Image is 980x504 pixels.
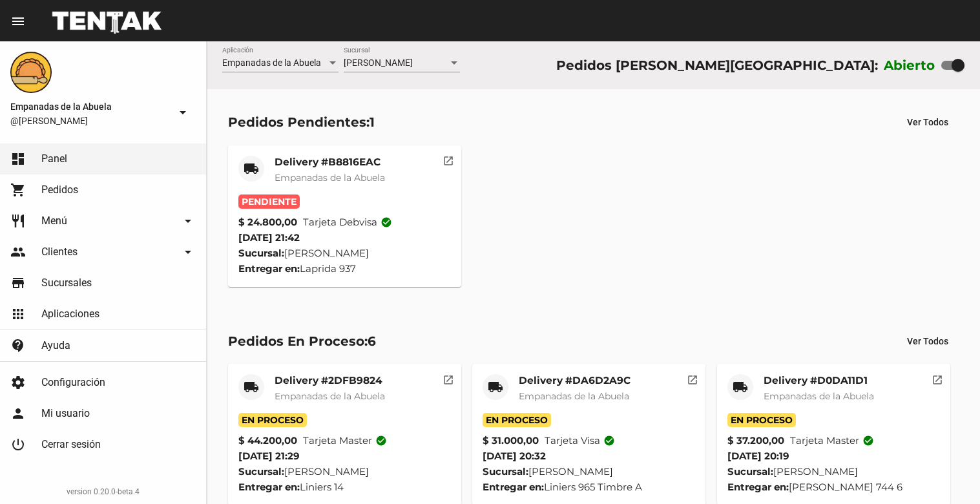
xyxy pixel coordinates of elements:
span: Empanadas de la Abuela [275,390,385,402]
strong: $ 24.800,00 [238,215,297,230]
mat-card-title: Delivery #B8816EAC [275,156,385,169]
span: @[PERSON_NAME] [10,114,170,127]
mat-icon: arrow_drop_down [175,105,191,120]
span: Cerrar sesión [41,438,101,451]
span: Pedidos [41,184,78,196]
strong: Sucursal: [483,465,528,478]
span: Ver Todos [907,336,948,346]
span: Empanadas de la Abuela [519,390,629,402]
mat-icon: restaurant [10,213,26,229]
span: [DATE] 20:32 [483,450,546,462]
mat-icon: power_settings_new [10,437,26,452]
mat-icon: shopping_cart [10,182,26,198]
span: Tarjeta master [790,433,874,448]
strong: Entregar en: [727,481,789,493]
span: Tarjeta debvisa [303,215,392,230]
mat-icon: local_shipping [733,379,748,395]
span: Tarjeta master [303,433,387,448]
span: [PERSON_NAME] [344,58,413,68]
mat-card-title: Delivery #DA6D2A9C [519,374,631,387]
span: Sucursales [41,277,92,289]
span: Empanadas de la Abuela [222,58,321,68]
mat-icon: check_circle [603,435,615,446]
mat-icon: person [10,406,26,421]
mat-icon: people [10,244,26,260]
span: Empanadas de la Abuela [275,172,385,184]
mat-icon: arrow_drop_down [180,244,196,260]
mat-card-title: Delivery #D0DA11D1 [764,374,874,387]
span: 6 [368,333,376,349]
mat-icon: open_in_new [443,372,454,384]
strong: Sucursal: [727,465,773,478]
span: Clientes [41,246,78,258]
span: [DATE] 21:42 [238,231,300,244]
mat-icon: menu [10,14,26,29]
mat-icon: local_shipping [244,161,259,176]
mat-icon: local_shipping [244,379,259,395]
mat-icon: open_in_new [443,153,454,165]
span: Pendiente [238,194,300,209]
span: Tarjeta visa [545,433,615,448]
div: Laprida 937 [238,261,451,277]
strong: Entregar en: [238,262,300,275]
mat-icon: apps [10,306,26,322]
label: Abierto [884,55,935,76]
mat-icon: check_circle [862,435,874,446]
span: Mi usuario [41,407,90,420]
strong: $ 44.200,00 [238,433,297,448]
mat-icon: check_circle [381,216,392,228]
strong: $ 31.000,00 [483,433,539,448]
div: Liniers 14 [238,479,451,495]
div: Pedidos [PERSON_NAME][GEOGRAPHIC_DATA]: [556,55,878,76]
mat-icon: local_shipping [488,379,503,395]
div: Liniers 965 Timbre A [483,479,695,495]
button: Ver Todos [897,330,959,353]
span: Ayuda [41,339,70,352]
button: Ver Todos [897,110,959,134]
span: [DATE] 21:29 [238,450,300,462]
mat-icon: open_in_new [687,372,698,384]
img: f0136945-ed32-4f7c-91e3-a375bc4bb2c5.png [10,52,52,93]
mat-icon: settings [10,375,26,390]
strong: Entregar en: [483,481,544,493]
span: En Proceso [238,413,307,427]
mat-icon: contact_support [10,338,26,353]
span: Empanadas de la Abuela [10,99,170,114]
span: Ver Todos [907,117,948,127]
div: [PERSON_NAME] [238,464,451,479]
div: Pedidos Pendientes: [228,112,375,132]
iframe: chat widget [926,452,967,491]
div: [PERSON_NAME] [483,464,695,479]
span: En Proceso [483,413,551,427]
strong: Sucursal: [238,465,284,478]
span: 1 [370,114,375,130]
span: Panel [41,152,67,165]
mat-icon: dashboard [10,151,26,167]
strong: Sucursal: [238,247,284,259]
span: [DATE] 20:19 [727,450,789,462]
div: [PERSON_NAME] 744 6 [727,479,940,495]
span: Configuración [41,376,105,389]
mat-card-title: Delivery #2DFB9824 [275,374,385,387]
span: En Proceso [727,413,796,427]
div: Pedidos En Proceso: [228,331,376,352]
div: [PERSON_NAME] [238,246,451,261]
mat-icon: store [10,275,26,291]
span: Aplicaciones [41,308,99,320]
mat-icon: open_in_new [932,372,943,384]
mat-icon: arrow_drop_down [180,213,196,229]
div: version 0.20.0-beta.4 [10,485,196,498]
span: Empanadas de la Abuela [764,390,874,402]
strong: Entregar en: [238,481,300,493]
div: [PERSON_NAME] [727,464,940,479]
span: Menú [41,215,67,227]
mat-icon: check_circle [375,435,387,446]
strong: $ 37.200,00 [727,433,784,448]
